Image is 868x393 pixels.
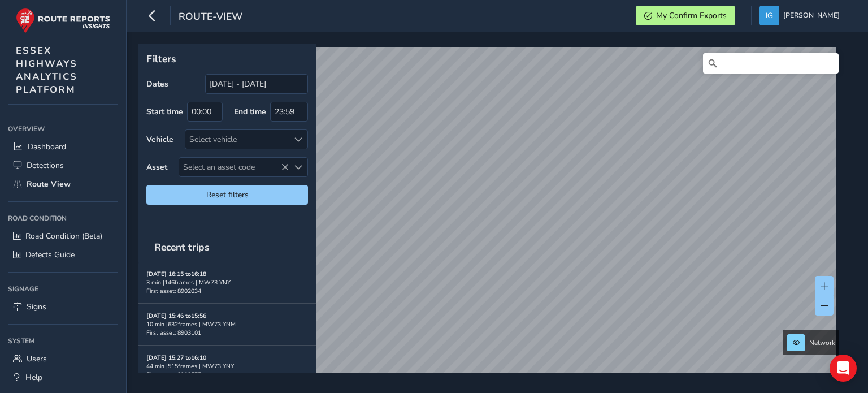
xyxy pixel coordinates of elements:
[759,6,844,25] button: [PERSON_NAME]
[8,332,118,349] div: System
[8,156,118,175] a: Detections
[185,130,289,149] div: Select vehicle
[27,160,64,171] span: Detections
[146,287,201,295] span: First asset: 8902034
[8,210,118,227] div: Road Condition
[146,134,173,145] label: Vehicle
[146,320,308,329] div: 10 min | 632 frames | MW73 YNM
[8,297,118,316] a: Signs
[146,370,201,379] span: First asset: 8902575
[25,231,102,241] span: Road Condition (Beta)
[146,329,201,337] span: First asset: 8903101
[146,162,167,172] label: Asset
[25,249,75,260] span: Defects Guide
[27,179,71,189] span: Route View
[27,353,47,364] span: Users
[146,106,183,117] label: Start time
[25,372,42,383] span: Help
[146,278,308,287] div: 3 min | 146 frames | MW73 YNY
[8,280,118,297] div: Signage
[8,175,118,193] a: Route View
[146,79,168,89] label: Dates
[146,312,206,320] strong: [DATE] 15:46 to 15:56
[8,137,118,156] a: Dashboard
[16,44,77,96] span: ESSEX HIGHWAYS ANALYTICS PLATFORM
[179,10,242,25] span: route-view
[759,6,779,25] img: diamond-layout
[146,353,206,362] strong: [DATE] 15:27 to 16:10
[703,53,839,74] input: Search
[146,232,218,262] span: Recent trips
[8,245,118,264] a: Defects Guide
[8,120,118,137] div: Overview
[783,6,840,25] span: [PERSON_NAME]
[146,185,308,205] button: Reset filters
[142,47,836,386] canvas: Map
[146,362,308,370] div: 44 min | 515 frames | MW73 YNY
[8,227,118,245] a: Road Condition (Beta)
[146,51,308,66] p: Filters
[830,355,857,382] div: Open Intercom Messenger
[289,158,307,176] div: Select an asset code
[809,338,835,347] span: Network
[8,349,118,368] a: Users
[179,158,289,176] span: Select an asset code
[28,141,66,152] span: Dashboard
[27,301,46,312] span: Signs
[16,8,110,33] img: rr logo
[155,189,300,200] span: Reset filters
[636,6,735,25] button: My Confirm Exports
[656,10,727,21] span: My Confirm Exports
[234,106,266,117] label: End time
[8,368,118,387] a: Help
[146,270,206,278] strong: [DATE] 16:15 to 16:18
